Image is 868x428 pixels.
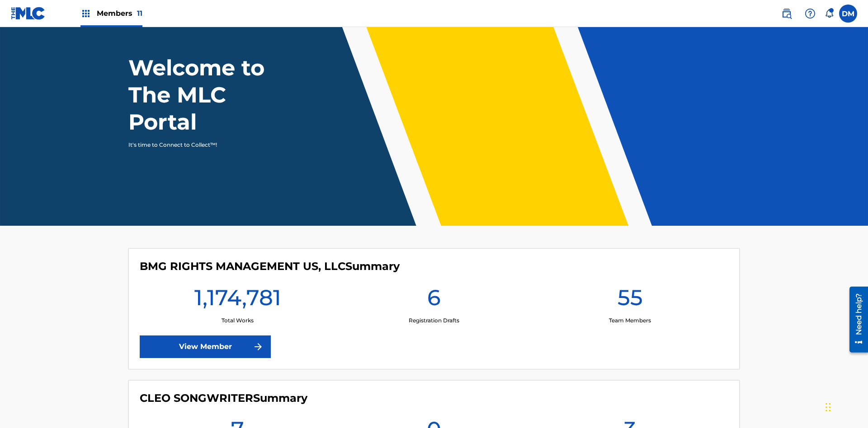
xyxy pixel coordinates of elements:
h1: 6 [427,284,441,316]
span: Members [97,8,142,19]
h1: Welcome to The MLC Portal [128,54,297,135]
iframe: Resource Center [843,283,868,357]
iframe: Chat Widget [823,385,868,428]
p: It's time to Connect to Collect™! [128,141,285,149]
a: Public Search [778,5,796,23]
a: View Member [140,335,271,358]
p: Team Members [609,316,651,325]
span: 11 [137,9,142,18]
h4: BMG RIGHTS MANAGEMENT US, LLC [140,260,400,273]
img: MLC Logo [11,7,46,20]
p: Total Works [222,316,254,325]
img: search [781,8,792,19]
img: Top Rightsholders [80,8,91,19]
img: f7272a7cc735f4ea7f67.svg [253,341,264,352]
p: Registration Drafts [409,316,459,325]
h1: 1,174,781 [194,284,281,316]
div: Drag [826,394,831,421]
h1: 55 [618,284,643,316]
div: User Menu [839,5,857,23]
div: Notifications [825,9,834,18]
div: Help [801,5,819,23]
img: help [805,8,816,19]
h4: CLEO SONGWRITER [140,391,307,405]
